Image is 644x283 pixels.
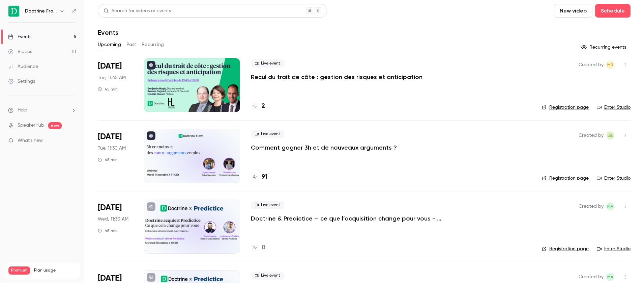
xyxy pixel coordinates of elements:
span: Created by [579,131,604,139]
a: Enter Studio [597,246,631,252]
span: Live event [251,201,284,209]
a: Registration page [542,175,589,182]
span: Tue, 11:45 AM [98,74,126,81]
span: Live event [251,59,284,68]
a: Comment gagner 3h et de nouveaux arguments ? [251,144,397,152]
span: MA [607,202,613,210]
span: new [48,122,62,129]
button: New video [554,4,592,18]
h4: 91 [262,173,267,182]
div: Videos [8,48,32,55]
span: Premium [8,266,30,275]
div: Oct 15 Wed, 11:30 AM (Europe/Paris) [98,200,133,254]
h4: 0 [262,243,265,252]
h1: Events [98,28,118,36]
a: 91 [251,173,267,182]
a: Enter Studio [597,104,631,111]
span: What's new [18,137,43,144]
iframe: Noticeable Trigger [68,138,76,144]
a: 2 [251,102,265,111]
span: Live event [251,130,284,138]
span: MA [607,273,613,281]
div: Settings [8,78,35,85]
span: Plan usage [34,268,76,273]
span: [DATE] [98,131,122,142]
span: Marie Agard [606,273,614,281]
span: Created by [579,273,604,281]
span: Marie Agard [606,202,614,210]
button: Past [126,39,136,50]
span: [DATE] [98,202,122,213]
div: Oct 7 Tue, 11:45 AM (Europe/Paris) [98,58,133,112]
button: Upcoming [98,39,121,50]
span: Marguerite Rubin de Cervens [606,61,614,69]
div: Events [8,33,31,40]
a: Recul du trait de côte : gestion des risques et anticipation [251,73,422,81]
div: Audience [8,63,38,70]
div: 45 min [98,86,118,92]
span: Tue, 11:30 AM [98,145,126,152]
span: Created by [579,202,604,210]
div: Search for videos or events [104,7,171,15]
span: Live event [251,272,284,280]
button: Schedule [595,4,631,18]
h6: Doctrine France [25,8,57,15]
a: 0 [251,243,265,252]
li: help-dropdown-opener [8,107,76,114]
button: Recurring [142,39,164,50]
span: Wed, 11:30 AM [98,216,128,223]
button: Recurring events [578,42,631,53]
span: MR [607,61,613,69]
span: Help [18,107,27,114]
a: Registration page [542,104,589,111]
a: Registration page [542,246,589,252]
a: Enter Studio [597,175,631,182]
div: 45 min [98,157,118,162]
a: Doctrine & Predictice — ce que l’acquisition change pour vous - Session 1 [251,214,453,223]
a: SpeakerHub [18,122,44,129]
span: Justine Burel [606,131,614,139]
img: Doctrine France [8,6,19,17]
div: Oct 14 Tue, 11:30 AM (Europe/Paris) [98,129,133,183]
div: 45 min [98,228,118,233]
span: [DATE] [98,61,122,72]
span: JB [608,131,613,139]
h4: 2 [262,102,265,111]
span: Created by [579,61,604,69]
